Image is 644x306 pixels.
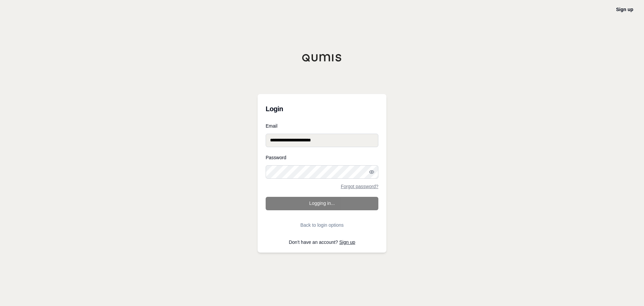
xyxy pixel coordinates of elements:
[339,239,355,245] a: Sign up
[266,102,378,116] h3: Login
[341,184,378,189] a: Forgot password?
[266,218,378,232] button: Back to login options
[266,155,378,160] label: Password
[266,124,378,128] label: Email
[616,7,633,12] a: Sign up
[302,54,342,62] img: Qumis
[266,240,378,245] p: Don't have an account?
